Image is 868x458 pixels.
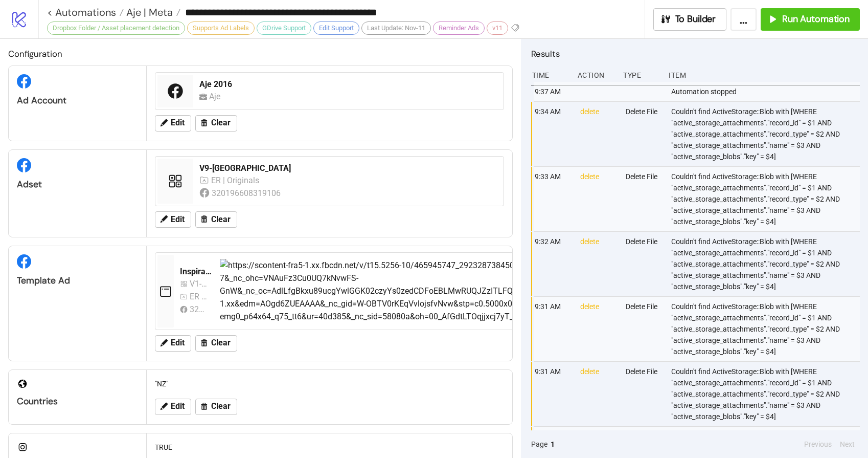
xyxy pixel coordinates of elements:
[151,438,508,457] div: TRUE
[534,102,572,166] div: 9:34 AM
[837,439,858,450] button: Next
[155,399,191,415] button: Edit
[531,47,860,60] h2: Results
[534,232,572,296] div: 9:32 AM
[782,13,850,25] span: Run Automation
[579,102,618,166] div: delete
[17,275,138,287] div: Template Ad
[180,266,212,277] div: Inspirational_BAU_NewDrop_Polished_NovDrop2_SplendourGown_Pink_Video_20241114_Automatic_AU
[531,439,547,450] span: Page
[670,297,862,361] div: Couldn't find ActiveStorage::Blob with [WHERE "active_storage_attachments"."record_id" = $1 AND "...
[171,338,185,347] span: Edit
[187,21,255,35] div: Supports Ad Labels
[675,13,716,25] span: To Builder
[124,6,173,19] span: Aje | Meta
[257,21,311,35] div: GDrive Support
[199,79,497,90] div: Aje 2016
[670,102,862,166] div: Couldn't find ActiveStorage::Blob with [WHERE "active_storage_attachments"."record_id" = $1 AND "...
[211,215,231,224] span: Clear
[155,115,191,132] button: Edit
[211,402,231,411] span: Clear
[17,179,138,190] div: Adset
[625,167,663,231] div: Delete File
[8,47,513,60] h2: Configuration
[313,21,359,35] div: Edit Support
[801,439,835,450] button: Previous
[47,21,185,35] div: Dropbox Folder / Asset placement detection
[199,163,497,174] div: V9-[GEOGRAPHIC_DATA]
[579,232,618,296] div: delete
[17,396,138,407] div: Countries
[47,7,124,17] a: < Automations
[653,8,727,31] button: To Builder
[155,211,191,228] button: Edit
[534,82,572,101] div: 9:37 AM
[190,277,208,290] div: V1-[GEOGRAPHIC_DATA]
[155,335,191,352] button: Edit
[531,66,569,85] div: Time
[622,66,660,85] div: Type
[211,174,262,187] div: ER | Originals
[579,362,618,426] div: delete
[625,232,663,296] div: Delete File
[547,439,558,450] button: 1
[190,290,208,303] div: ER | Originals
[17,95,138,106] div: Ad Account
[171,402,185,411] span: Edit
[668,66,860,85] div: Item
[534,297,572,361] div: 9:31 AM
[625,297,663,361] div: Delete File
[579,167,618,231] div: delete
[171,118,185,127] span: Edit
[670,167,862,231] div: Couldn't find ActiveStorage::Blob with [WHERE "active_storage_attachments"."record_id" = $1 AND "...
[487,21,508,35] div: v11
[625,362,663,426] div: Delete File
[195,399,237,415] button: Clear
[151,374,508,394] div: "NZ"
[211,338,231,347] span: Clear
[195,211,237,228] button: Clear
[670,82,862,101] div: Automation stopped
[212,187,283,200] div: 320196608319106
[577,66,615,85] div: Action
[220,259,799,323] img: https://scontent-fra5-1.xx.fbcdn.net/v/t15.5256-10/465945747_2923287384501050_5024639723655996933...
[190,303,208,316] div: 320196608319106
[361,21,431,35] div: Last Update: Nov-11
[195,335,237,352] button: Clear
[534,362,572,426] div: 9:31 AM
[124,7,180,17] a: Aje | Meta
[195,115,237,132] button: Clear
[761,8,860,31] button: Run Automation
[534,167,572,231] div: 9:33 AM
[579,297,618,361] div: delete
[670,362,862,426] div: Couldn't find ActiveStorage::Blob with [WHERE "active_storage_attachments"."record_id" = $1 AND "...
[433,21,485,35] div: Reminder Ads
[625,102,663,166] div: Delete File
[211,118,231,127] span: Clear
[209,90,225,103] div: Aje
[171,215,185,224] span: Edit
[730,8,757,31] button: ...
[670,232,862,296] div: Couldn't find ActiveStorage::Blob with [WHERE "active_storage_attachments"."record_id" = $1 AND "...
